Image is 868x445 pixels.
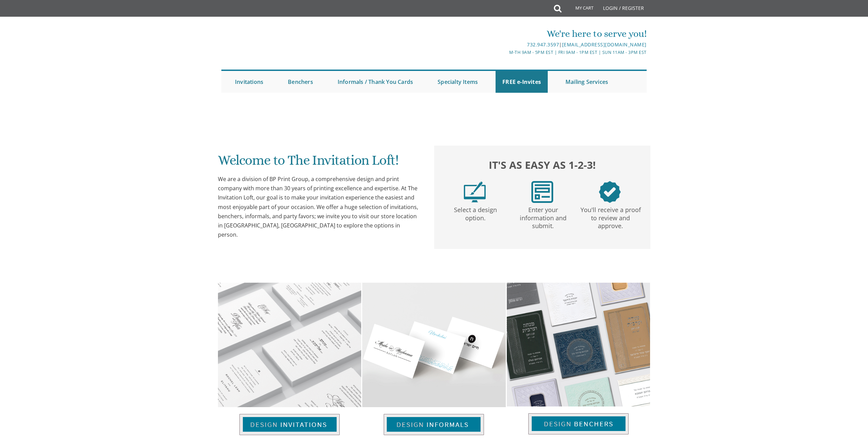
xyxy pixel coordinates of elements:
a: My Cart [561,1,598,18]
a: FREE e-Invites [496,71,548,93]
a: 732.947.3597 [527,41,559,48]
div: | [364,41,647,49]
a: Informals / Thank You Cards [331,71,420,93]
h2: It's as easy as 1-2-3! [441,157,644,173]
img: step2.png [531,181,553,203]
p: Select a design option. [443,203,508,222]
p: You'll receive a proof to review and approve. [578,203,643,230]
div: We are a division of BP Print Group, a comprehensive design and print company with more than 30 y... [218,175,421,239]
div: We're here to serve you! [364,27,647,41]
p: Enter your information and submit. [511,203,575,230]
a: Invitations [228,71,270,93]
img: step1.png [464,181,486,203]
h1: Welcome to The Invitation Loft! [218,153,421,173]
a: Benchers [281,71,320,93]
a: Mailing Services [559,71,615,93]
a: [EMAIL_ADDRESS][DOMAIN_NAME] [562,41,647,48]
a: Specialty Items [431,71,485,93]
div: M-Th 9am - 5pm EST | Fri 9am - 1pm EST | Sun 11am - 3pm EST [364,49,647,56]
img: step3.png [599,181,621,203]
